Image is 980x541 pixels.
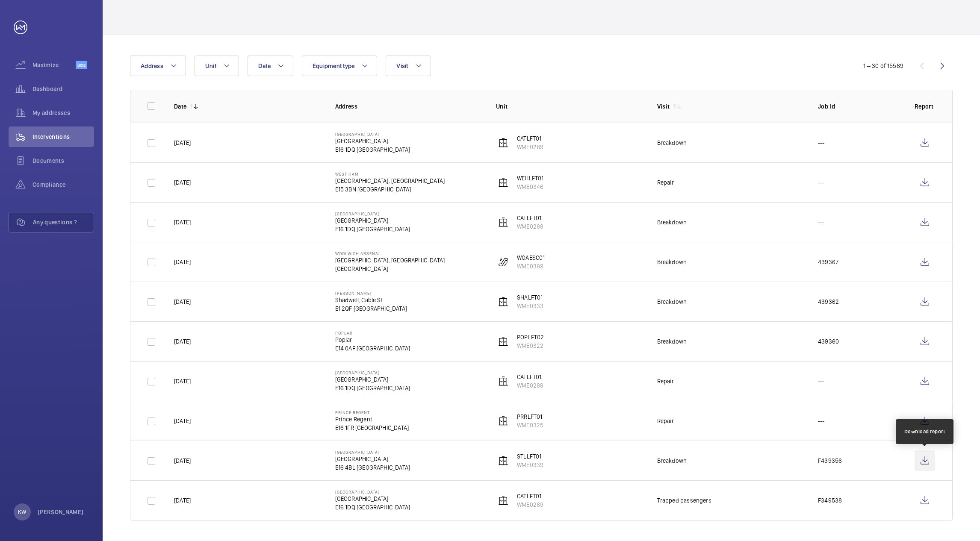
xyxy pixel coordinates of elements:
p: [GEOGRAPHIC_DATA] [335,370,410,375]
p: --- [818,178,825,187]
span: Dashboard [32,85,94,93]
p: Prince Regent [335,410,409,415]
button: Address [130,56,186,76]
p: WME0289 [517,500,543,509]
img: escalator.svg [498,257,508,267]
div: Breakdown [657,138,687,147]
div: Breakdown [657,218,687,226]
p: E16 1DQ [GEOGRAPHIC_DATA] [335,225,410,233]
img: elevator.svg [498,456,508,466]
p: [GEOGRAPHIC_DATA] [335,489,410,494]
p: PRRLFT01 [517,412,543,421]
p: [PERSON_NAME] [38,508,84,516]
p: WME0289 [517,381,543,390]
span: My addresses [32,109,94,117]
span: Maximize [32,61,76,69]
p: E1 2QF [GEOGRAPHIC_DATA] [335,304,407,313]
p: [GEOGRAPHIC_DATA] [335,375,410,384]
p: Visit [657,102,670,111]
p: POPLFT02 [517,333,544,341]
p: [DATE] [174,138,191,147]
div: Breakdown [657,456,687,465]
img: elevator.svg [498,336,508,347]
span: Visit [396,62,408,69]
p: 439362 [818,297,839,306]
p: STLLFT01 [517,452,543,461]
div: Breakdown [657,297,687,306]
p: Prince Regent [335,415,409,423]
div: Download report [904,428,945,435]
div: Repair [657,377,674,385]
p: WME0333 [517,302,543,310]
p: 439367 [818,258,838,266]
p: West Ham [335,171,445,176]
p: CATLFT01 [517,492,543,500]
p: 439360 [818,337,839,346]
p: WME0346 [517,182,543,191]
p: [GEOGRAPHIC_DATA] [335,450,410,455]
div: Trapped passengers [657,496,711,505]
p: [DATE] [174,456,191,465]
p: F439356 [818,456,842,465]
img: elevator.svg [498,297,508,307]
p: WME0339 [517,461,543,469]
div: Breakdown [657,337,687,346]
span: Unit [205,62,216,69]
p: E14 0AF [GEOGRAPHIC_DATA] [335,344,410,353]
p: [DATE] [174,297,191,306]
p: [DATE] [174,258,191,266]
p: [DATE] [174,218,191,226]
p: [GEOGRAPHIC_DATA] [335,216,410,225]
img: elevator.svg [498,495,508,506]
p: [GEOGRAPHIC_DATA] [335,211,410,216]
p: --- [818,417,825,425]
button: Date [248,56,293,76]
p: Unit [496,102,643,111]
p: [GEOGRAPHIC_DATA] [335,455,410,463]
span: Documents [32,156,94,165]
img: elevator.svg [498,376,508,386]
p: [PERSON_NAME] [335,291,407,296]
p: [DATE] [174,496,191,505]
p: WME0289 [517,143,543,151]
button: Equipment type [302,56,378,76]
span: Interventions [32,132,94,141]
p: F349538 [818,496,842,505]
p: --- [818,138,825,147]
p: KW [18,508,26,516]
p: WOAESC01 [517,253,545,262]
p: Date [174,102,186,111]
p: [DATE] [174,377,191,385]
img: elevator.svg [498,138,508,148]
p: E16 1FR [GEOGRAPHIC_DATA] [335,423,409,432]
p: E16 1DQ [GEOGRAPHIC_DATA] [335,503,410,512]
button: Unit [195,56,239,76]
p: [GEOGRAPHIC_DATA] [335,265,445,273]
p: E16 4BL [GEOGRAPHIC_DATA] [335,463,410,472]
p: Job Id [818,102,901,111]
p: [GEOGRAPHIC_DATA] [335,494,410,503]
div: 1 – 30 of 15589 [863,62,903,70]
p: WME0325 [517,421,543,429]
span: Any questions ? [33,218,94,226]
p: WME0289 [517,222,543,231]
p: CATLFT01 [517,214,543,222]
img: elevator.svg [498,177,508,188]
span: Date [258,62,271,69]
p: [DATE] [174,178,191,187]
p: [GEOGRAPHIC_DATA], [GEOGRAPHIC_DATA] [335,176,445,185]
p: Shadwell, Cable St [335,296,407,304]
p: --- [818,377,825,385]
p: --- [818,218,825,226]
p: Poplar [335,330,410,335]
img: elevator.svg [498,217,508,227]
p: [GEOGRAPHIC_DATA], [GEOGRAPHIC_DATA] [335,256,445,265]
div: Repair [657,178,674,187]
p: Address [335,102,483,111]
p: [DATE] [174,337,191,346]
div: Breakdown [657,258,687,266]
p: SHALFT01 [517,293,543,302]
div: Repair [657,417,674,425]
button: Visit [386,56,431,76]
p: E15 3BN [GEOGRAPHIC_DATA] [335,185,445,194]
